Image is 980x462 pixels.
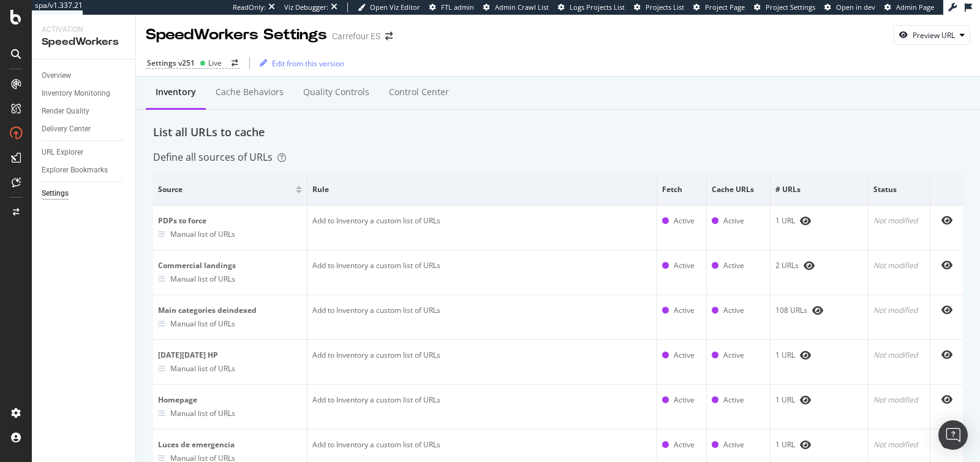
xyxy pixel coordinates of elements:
[42,69,127,82] a: Overview
[941,260,952,270] div: eye
[674,439,695,450] div: Active
[836,2,875,12] span: Open in dev
[873,395,925,406] div: Not modified
[208,58,222,68] div: Live
[646,2,684,12] span: Projects List
[385,32,393,40] div: arrow-right-arrow-left
[170,363,235,374] div: Manual list of URLs
[896,2,934,12] span: Admin Page
[42,105,127,118] a: Render Quality
[723,260,744,271] div: Active
[307,295,658,340] td: Add to Inventory a custom list of URLs
[158,439,302,450] div: Luces de emergencia
[775,305,863,316] div: 108 URLs
[634,2,684,12] a: Projects List
[812,306,823,315] div: eye
[766,2,815,12] span: Project Settings
[146,25,327,45] div: SpeedWorkers Settings
[216,86,284,98] div: Cache behaviors
[884,2,934,12] a: Admin Page
[170,274,235,284] div: Manual list of URLs
[42,187,127,200] a: Settings
[873,305,925,316] div: Not modified
[42,146,127,159] a: URL Explorer
[170,408,235,418] div: Manual list of URLs
[775,395,863,406] div: 1 URL
[42,146,83,159] div: URL Explorer
[941,350,952,360] div: eye
[158,350,302,361] div: [DATE][DATE] HP
[873,184,922,195] span: Status
[873,439,925,450] div: Not modified
[705,2,745,12] span: Project Page
[42,87,110,100] div: Inventory Monitoring
[147,58,195,68] div: Settings v251
[723,215,744,226] div: Active
[158,215,302,226] div: PDPs to force
[723,395,744,406] div: Active
[42,87,127,100] a: Inventory Monitoring
[775,350,863,361] div: 1 URL
[941,395,952,404] div: eye
[158,184,293,195] span: Source
[941,305,952,315] div: eye
[873,260,925,271] div: Not modified
[332,30,380,42] div: Carrefour ES
[42,25,126,35] div: Activation
[674,350,695,361] div: Active
[233,2,266,12] div: ReadOnly:
[303,86,369,98] div: Quality Controls
[370,2,420,12] span: Open Viz Editor
[873,215,925,226] div: Not modified
[941,215,952,225] div: eye
[42,105,89,118] div: Render Quality
[42,187,69,200] div: Settings
[693,2,745,12] a: Project Page
[800,395,811,405] div: eye
[255,53,344,73] button: Edit from this version
[158,260,302,271] div: Commercial landings
[307,340,658,385] td: Add to Inventory a custom list of URLs
[232,60,238,67] div: arrow-right-arrow-left
[873,350,925,361] div: Not modified
[429,2,474,12] a: FTL admin
[662,184,698,195] span: Fetch
[723,350,744,361] div: Active
[312,184,649,195] span: Rule
[723,439,744,450] div: Active
[938,420,968,450] div: Open Intercom Messenger
[170,318,235,329] div: Manual list of URLs
[284,2,328,12] div: Viz Debugger:
[42,69,71,82] div: Overview
[674,260,695,271] div: Active
[389,86,449,98] div: Control Center
[158,395,302,406] div: Homepage
[824,2,875,12] a: Open in dev
[153,150,286,164] div: Define all sources of URLs
[775,260,863,271] div: 2 URLs
[495,2,549,12] span: Admin Crawl List
[674,215,695,226] div: Active
[42,164,127,177] a: Explorer Bookmarks
[674,395,695,406] div: Active
[913,30,955,40] div: Preview URL
[42,123,127,136] a: Delivery Center
[441,2,474,12] span: FTL admin
[754,2,815,12] a: Project Settings
[153,125,963,141] div: List all URLs to cache
[674,305,695,316] div: Active
[570,2,625,12] span: Logs Projects List
[775,439,863,450] div: 1 URL
[158,305,302,316] div: Main categories deindexed
[358,2,420,12] a: Open Viz Editor
[558,2,625,12] a: Logs Projects List
[800,440,811,450] div: eye
[307,385,658,429] td: Add to Inventory a custom list of URLs
[712,184,762,195] span: Cache URLs
[800,350,811,360] div: eye
[894,25,970,45] button: Preview URL
[775,184,860,195] span: # URLs
[775,215,863,226] div: 1 URL
[307,250,658,295] td: Add to Inventory a custom list of URLs
[483,2,549,12] a: Admin Crawl List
